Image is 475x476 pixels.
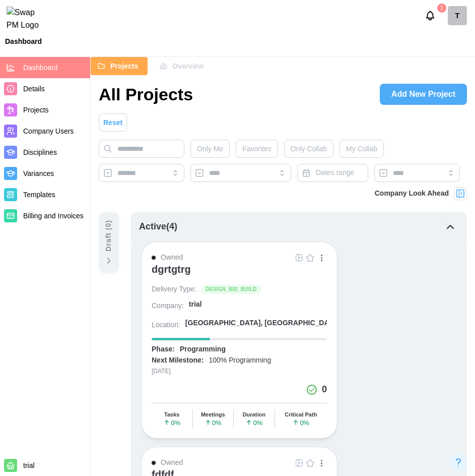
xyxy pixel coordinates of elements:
[206,285,256,293] span: DESIGN_BID_BUILD
[185,318,340,328] div: [GEOGRAPHIC_DATA], [GEOGRAPHIC_DATA]
[161,457,183,468] div: Owned
[152,301,184,311] div: Company:
[285,411,317,418] div: Critical Path
[152,263,191,275] div: dgrtgtrg
[189,300,327,313] a: trial
[243,411,265,418] div: Duration
[297,164,368,182] button: Dates range
[99,113,127,132] button: Reset
[23,85,45,93] span: Details
[164,411,179,418] div: Tasks
[340,140,384,158] button: My Collab
[305,252,316,263] button: Empty Star
[295,459,303,467] img: Grid Icon
[242,140,272,157] span: Favorites
[448,6,467,25] a: trial2
[236,140,278,158] button: Favorites
[103,220,114,252] div: Draft ( 0 )
[284,140,333,158] button: Only Collab
[448,6,467,25] div: T
[294,252,305,263] button: Grid Icon
[209,355,271,366] div: 100% Programming
[391,84,455,104] span: Add New Project
[375,188,449,199] div: Company Look Ahead
[152,355,203,366] div: Next Milestone:
[322,383,327,397] div: 0
[152,320,180,330] div: Location:
[152,263,327,284] a: dgrtgtrg
[152,344,175,354] div: Phase:
[152,367,327,376] div: [DATE]
[91,57,148,75] button: Projects
[5,38,42,45] div: Dashboard
[99,83,193,105] h1: All Projects
[295,254,303,262] img: Grid Icon
[161,252,183,263] div: Owned
[110,57,138,75] span: Projects
[172,57,203,75] span: Overview
[180,344,226,354] div: Programming
[437,4,446,13] div: 1
[23,127,74,135] span: Company Users
[7,7,47,32] img: Swap PM Logo
[306,459,314,467] img: Empty Star
[23,212,84,220] span: Billing and Invoices
[163,419,180,426] span: 0 %
[346,140,377,157] span: My Collab
[305,457,316,468] button: Empty Star
[139,220,177,234] div: Active ( 4 )
[190,140,230,158] button: Only Me
[152,284,196,294] div: Delivery Type:
[23,169,54,177] span: Variances
[245,419,262,426] span: 0 %
[380,84,467,105] a: Add New Project
[197,140,223,157] span: Only Me
[422,7,439,24] button: Notifications
[23,64,58,72] span: Dashboard
[23,461,35,469] span: trial
[23,191,55,199] span: Templates
[455,189,465,199] img: Project Look Ahead Button
[205,419,222,426] span: 0 %
[294,457,305,468] button: Grid Icon
[103,114,122,131] span: Reset
[153,57,213,75] button: Overview
[306,254,314,262] img: Empty Star
[23,148,57,156] span: Disciplines
[189,300,202,310] div: trial
[291,140,327,157] span: Only Collab
[201,411,225,418] div: Meetings
[292,419,309,426] span: 0 %
[23,106,49,114] span: Projects
[316,168,354,176] span: Dates range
